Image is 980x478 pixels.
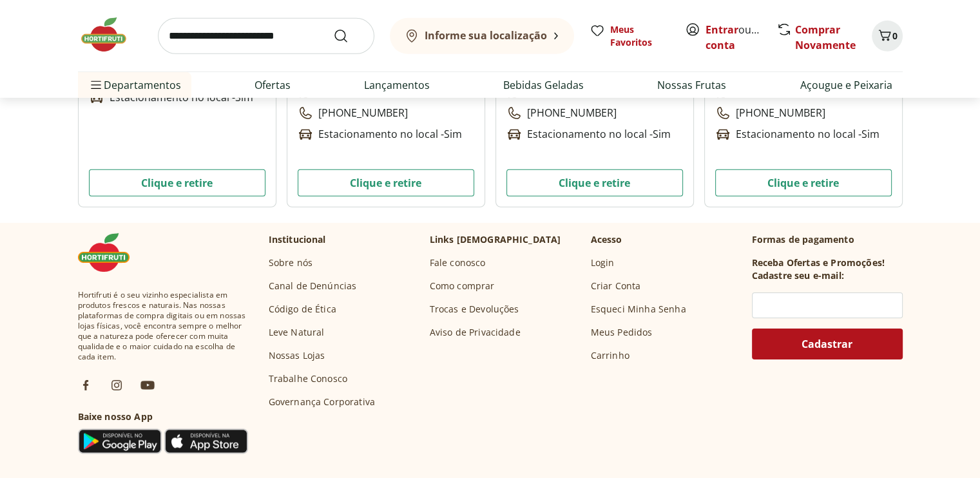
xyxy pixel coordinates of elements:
a: Governança Corporativa [269,396,376,408]
button: Informe sua localização [390,18,574,54]
a: Comprar Novamente [795,23,856,52]
a: Bebidas Geladas [503,77,584,93]
img: ig [109,378,124,393]
h3: Receba Ofertas e Promoções! [752,256,885,269]
p: Estacionamento no local - Sim [506,126,671,142]
p: [PHONE_NUMBER] [715,105,825,121]
p: Estacionamento no local - Sim [715,126,879,142]
span: Meus Favoritos [610,23,669,49]
a: Fale conosco [430,256,486,269]
a: Leve Natural [269,326,325,339]
img: fb [78,378,93,393]
p: Institucional [269,233,326,246]
a: Esqueci Minha Senha [591,303,686,316]
a: Meus Pedidos [591,326,653,339]
a: Carrinho [591,349,629,362]
a: Meus Favoritos [590,23,669,49]
input: search [158,18,374,54]
button: Carrinho [872,21,903,52]
b: Informe sua localização [425,28,547,43]
a: Trocas e Devoluções [430,303,519,316]
a: Código de Ética [269,303,336,316]
p: [PHONE_NUMBER] [506,105,617,121]
img: App Store Icon [164,428,248,454]
img: Hortifruti [78,233,142,272]
a: Nossas Frutas [657,77,726,93]
span: Departamentos [88,70,181,100]
p: [PHONE_NUMBER] [298,105,408,121]
a: Ofertas [255,77,291,93]
a: Canal de Denúncias [269,280,357,292]
h3: Baixe nosso App [78,410,248,423]
img: Hortifruti [78,15,142,54]
span: Cadastrar [802,339,852,349]
a: Criar conta [706,23,776,52]
button: Menu [88,70,104,100]
button: Clique e retire [715,169,892,196]
img: ytb [140,378,155,393]
p: Acesso [591,233,622,246]
a: Trabalhe Conosco [269,372,348,385]
span: Hortifruti é o seu vizinho especialista em produtos frescos e naturais. Nas nossas plataformas de... [78,290,248,362]
a: Lançamentos [364,77,430,93]
a: Açougue e Peixaria [800,77,892,93]
img: Google Play Icon [78,428,162,454]
span: 0 [892,30,898,42]
a: Entrar [706,23,738,37]
button: Cadastrar [752,329,903,359]
button: Clique e retire [506,169,683,196]
button: Submit Search [333,28,364,44]
p: Formas de pagamento [752,233,903,246]
a: Nossas Lojas [269,349,325,362]
p: Estacionamento no local - Sim [298,126,462,142]
a: Aviso de Privacidade [430,326,521,339]
button: Clique e retire [298,169,474,196]
p: Links [DEMOGRAPHIC_DATA] [430,233,561,246]
span: ou [706,22,763,53]
a: Sobre nós [269,256,312,269]
a: Como comprar [430,280,495,292]
a: Criar Conta [591,280,641,292]
h3: Cadastre seu e-mail: [752,269,844,282]
button: Clique e retire [89,169,265,196]
a: Login [591,256,615,269]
